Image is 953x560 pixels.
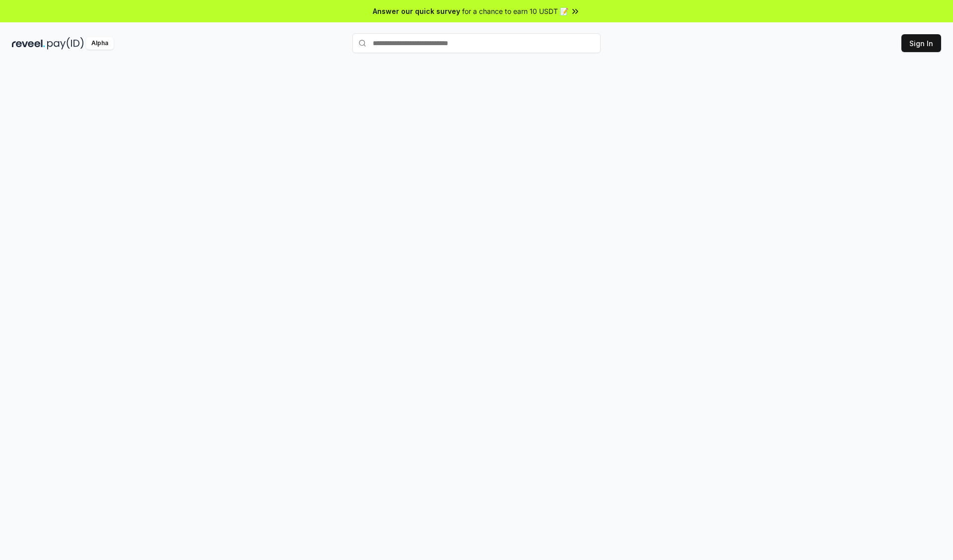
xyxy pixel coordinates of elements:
img: reveel_dark [12,37,45,50]
img: pay_id [47,37,84,50]
div: Alpha [86,37,114,50]
span: Answer our quick survey [373,6,460,16]
span: for a chance to earn 10 USDT 📝 [462,6,568,16]
button: Sign In [901,34,941,52]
